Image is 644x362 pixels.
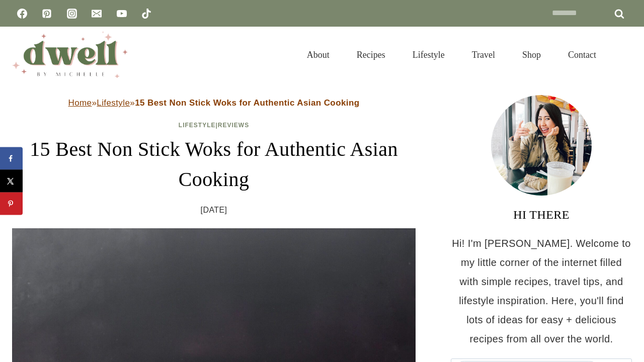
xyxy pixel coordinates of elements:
a: Lifestyle [399,37,458,72]
a: YouTube [112,4,132,24]
a: TikTok [136,4,156,24]
a: Contact [554,37,610,72]
p: Hi! I'm [PERSON_NAME]. Welcome to my little corner of the internet filled with simple recipes, tr... [451,234,632,348]
button: View Search Form [615,46,632,63]
nav: Primary Navigation [293,37,610,72]
h1: 15 Best Non Stick Woks for Authentic Asian Cooking [12,134,416,195]
a: Facebook [12,4,32,24]
a: Recipes [343,37,399,72]
a: About [293,37,343,72]
a: Lifestyle [97,98,130,108]
a: Reviews [218,122,249,129]
span: | [179,122,249,129]
a: Pinterest [37,4,57,24]
h3: HI THERE [451,206,632,224]
span: » » [68,98,360,108]
img: DWELL by michelle [12,32,128,78]
time: [DATE] [201,203,227,218]
a: Travel [458,37,509,72]
strong: 15 Best Non Stick Woks for Authentic Asian Cooking [135,98,359,108]
a: Lifestyle [179,122,216,129]
a: Instagram [62,4,82,24]
a: Shop [509,37,554,72]
a: Home [68,98,92,108]
a: Email [87,4,107,24]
